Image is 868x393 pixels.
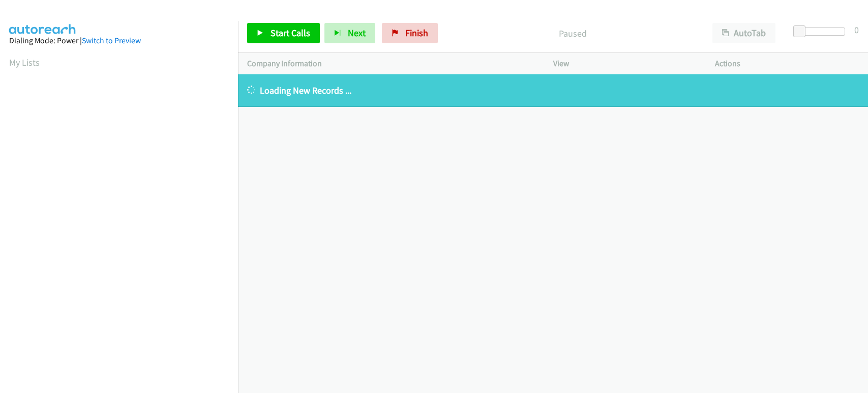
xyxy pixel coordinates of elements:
span: Next [348,27,366,39]
div: 0 [854,23,859,37]
a: Switch to Preview [82,36,141,45]
p: Company Information [247,58,535,70]
a: Start Calls [247,23,320,43]
p: Loading New Records ... [247,83,859,97]
button: AutoTab [712,23,775,43]
a: My Lists [9,57,40,68]
span: Finish [405,27,428,39]
p: View [553,58,697,70]
a: Finish [382,23,438,43]
div: Delay between calls (in seconds) [798,27,845,36]
p: Actions [715,58,859,70]
div: Dialing Mode: Power | [9,35,229,47]
button: Next [324,23,375,43]
span: Start Calls [271,27,310,39]
p: Paused [452,26,694,40]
